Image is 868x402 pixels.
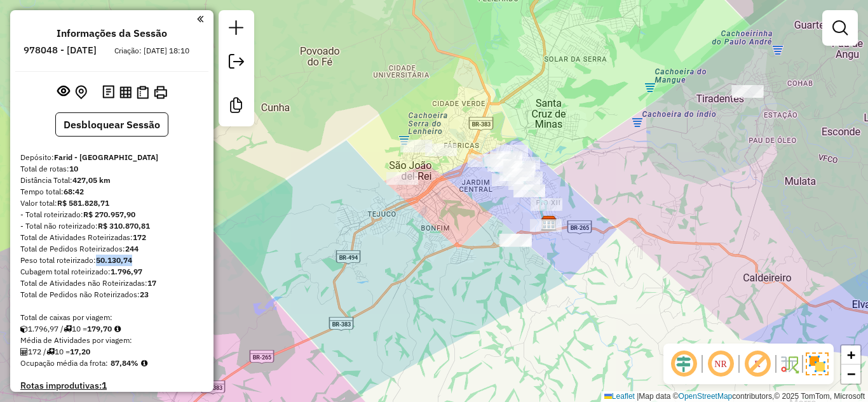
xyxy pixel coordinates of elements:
[20,209,203,220] div: - Total roteirizado:
[841,345,860,365] a: Zoom in
[20,289,203,300] div: Total de Pedidos não Roteirizados:
[224,15,249,44] a: Nova sessão e pesquisa
[197,11,203,26] a: Clique aqui para minimizar o painel
[499,234,531,246] div: Atividade não roteirizada - SUPERMERCADO ESKYNAO
[20,220,203,232] div: - Total não roteirizado:
[500,234,532,247] div: Atividade não roteirizada - SUPERMERCADO ESKYNAO
[109,45,194,57] div: Criação: [DATE] 18:10
[20,243,203,255] div: Total de Pedidos Roteirizados:
[55,112,168,137] button: Desbloquear Sessão
[70,347,90,356] strong: 17,20
[400,140,432,152] div: Atividade não roteirizada - BAR DO HELIO
[140,290,149,299] strong: 23
[83,210,135,219] strong: R$ 270.957,90
[20,152,203,163] div: Depósito:
[224,93,249,121] a: Criar modelo
[705,349,736,379] span: Ocultar NR
[20,346,203,358] div: 172 / 10 =
[679,392,733,401] a: OpenStreetMap
[57,198,109,208] strong: R$ 581.828,71
[20,325,28,333] i: Cubagem total roteirizado
[601,391,868,402] div: Map data © contributors,© 2025 TomTom, Microsoft
[134,83,151,102] button: Visualizar Romaneio
[111,358,139,368] strong: 87,84%
[20,163,203,175] div: Total de rotas:
[20,232,203,243] div: Total de Atividades Roteirizadas:
[503,168,534,181] div: Atividade não roteirizada - EDER TRINDADE ZIM 50
[141,359,147,367] em: Média calculada utilizando a maior ocupação (%Peso ou %Cubagem) de cada rota da sessão. Rotas cro...
[20,175,203,186] div: Distância Total:
[386,172,418,185] div: Atividade não roteirizada - LIDIANE KELLY PASSAR
[87,324,112,333] strong: 179,70
[668,349,699,379] span: Ocultar deslocamento
[847,347,855,363] span: +
[102,380,107,391] strong: 1
[147,278,156,288] strong: 17
[20,358,108,368] span: Ocupação média da frota:
[20,335,203,346] div: Média de Atividades por viagem:
[64,187,84,196] strong: 68:42
[425,144,457,156] div: Atividade não roteirizada - ATAUALPA BRAZ DE OLI
[841,365,860,384] a: Zoom out
[125,244,139,253] strong: 244
[20,348,28,356] i: Total de Atividades
[117,83,134,100] button: Visualizar relatório de Roteirização
[20,198,203,209] div: Valor total:
[72,83,90,102] button: Centralizar mapa no depósito ou ponto de apoio
[541,215,557,232] img: Farid - São João del Rei
[57,27,167,39] h4: Informações da Sessão
[731,85,763,98] div: Atividade não roteirizada - SAPORE D ITALIA PIZZ
[96,255,132,265] strong: 50.130,74
[151,83,170,102] button: Imprimir Rotas
[114,325,121,333] i: Meta Caixas/viagem: 1,00 Diferença: 178,70
[20,186,203,198] div: Tempo total:
[20,266,203,278] div: Cubagem total roteirizado:
[20,312,203,323] div: Total de caixas por viagem:
[827,15,853,41] a: Exibir filtros
[779,354,799,374] img: Fluxo de ruas
[46,348,55,356] i: Total de rotas
[20,255,203,266] div: Peso total roteirizado:
[55,82,72,102] button: Exibir sessão original
[98,221,150,231] strong: R$ 310.870,81
[806,352,829,375] img: Exibir/Ocultar setores
[64,325,72,333] i: Total de rotas
[20,380,203,391] h4: Rotas improdutivas:
[100,83,117,102] button: Logs desbloquear sessão
[847,366,855,382] span: −
[637,392,639,401] span: |
[20,278,203,289] div: Total de Atividades não Roteirizadas:
[20,323,203,335] div: 1.796,97 / 10 =
[111,267,142,276] strong: 1.796,97
[604,392,635,401] a: Leaflet
[54,152,158,162] strong: Farid - [GEOGRAPHIC_DATA]
[133,232,146,242] strong: 172
[69,164,78,173] strong: 10
[24,44,97,56] h6: 978048 - [DATE]
[72,175,111,185] strong: 427,05 km
[224,49,249,77] a: Exportar sessão
[742,349,773,379] span: Exibir rótulo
